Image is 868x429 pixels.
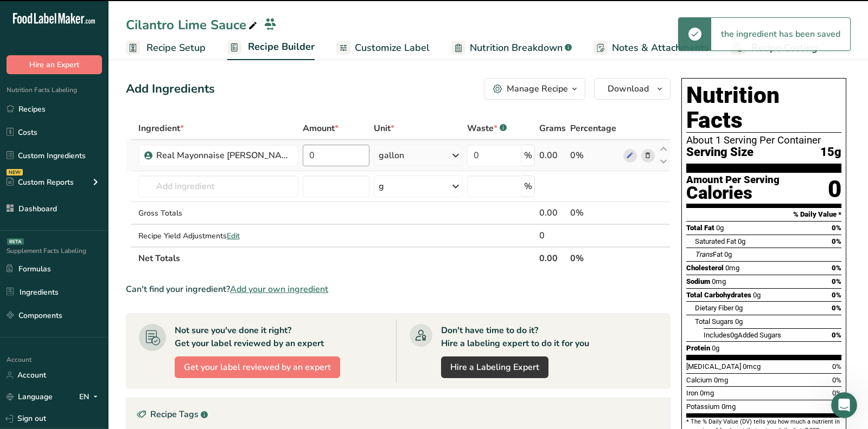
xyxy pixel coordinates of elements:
[175,324,324,350] div: Not sure you've done it right? Get your label reviewed by an expert
[832,376,841,384] span: 0%
[484,78,585,100] button: Manage Recipe
[612,41,709,55] span: Notes & Attachments
[539,206,566,219] div: 0.00
[539,229,566,242] div: 0
[451,36,572,60] a: Nutrition Breakdown
[379,180,384,193] div: g
[379,149,404,162] div: gallon
[570,206,619,219] div: 0%
[593,36,709,60] a: Notes & Attachments
[138,207,298,219] div: Gross Totals
[695,237,736,245] span: Saturated Fat
[146,41,206,55] span: Recipe Setup
[355,41,430,55] span: Customize Label
[686,402,720,411] span: Potassium
[716,224,724,232] span: 0g
[441,356,548,378] a: Hire a Labeling Expert
[570,122,616,135] span: Percentage
[832,362,841,370] span: 0%
[820,146,841,159] span: 15g
[686,264,724,272] span: Cholesterol
[704,331,781,339] span: Includes Added Sugars
[79,391,102,404] div: EN
[537,246,568,269] th: 0.00
[832,331,841,339] span: 0%
[686,135,841,146] div: About 1 Serving Per Container
[686,277,710,285] span: Sodium
[722,402,736,411] span: 0mg
[7,55,102,74] button: Hire an Expert
[539,122,566,135] span: Grams
[227,35,315,61] a: Recipe Builder
[230,283,328,296] span: Add your own ingredient
[374,122,394,135] span: Unit
[695,304,733,312] span: Dietary Fiber
[138,175,298,197] input: Add Ingredient
[695,250,723,258] span: Fat
[711,18,850,50] div: the ingredient has been saved
[832,291,841,299] span: 0%
[730,331,738,339] span: 0g
[126,80,215,98] div: Add Ingredients
[753,291,761,299] span: 0g
[126,283,671,296] div: Can't find your ingredient?
[832,237,841,245] span: 0%
[686,344,710,352] span: Protein
[336,36,430,60] a: Customize Label
[608,82,649,95] span: Download
[735,317,743,326] span: 0g
[695,250,713,258] i: Trans
[686,185,780,201] div: Calories
[832,277,841,285] span: 0%
[138,122,184,135] span: Ingredient
[735,304,743,312] span: 0g
[832,389,841,397] span: 0%
[7,169,23,175] div: NEW
[570,149,619,162] div: 0%
[227,231,240,241] span: Edit
[832,304,841,312] span: 0%
[303,122,339,135] span: Amount
[832,264,841,272] span: 0%
[828,175,841,204] div: 0
[7,177,74,188] div: Custom Reports
[175,356,340,378] button: Get your label reviewed by an expert
[686,83,841,133] h1: Nutrition Facts
[738,237,745,245] span: 0g
[712,344,719,352] span: 0g
[138,230,298,242] div: Recipe Yield Adjustments
[686,291,751,299] span: Total Carbohydrates
[184,361,331,374] span: Get your label reviewed by an expert
[743,362,761,370] span: 0mcg
[7,387,53,406] a: Language
[539,149,566,162] div: 0.00
[156,149,292,162] div: Real Mayonnaise [PERSON_NAME]
[714,376,728,384] span: 0mg
[568,246,621,269] th: 0%
[712,277,726,285] span: 0mg
[136,246,537,269] th: Net Totals
[470,41,563,55] span: Nutrition Breakdown
[467,122,507,135] div: Waste
[126,15,259,35] div: Cilantro Lime Sauce
[7,238,24,245] div: BETA
[126,36,206,60] a: Recipe Setup
[686,146,754,159] span: Serving Size
[686,208,841,221] section: % Daily Value *
[832,224,841,232] span: 0%
[831,392,857,418] iframe: Intercom live chat
[594,78,671,100] button: Download
[686,224,714,232] span: Total Fat
[441,324,589,350] div: Don't have time to do it? Hire a labeling expert to do it for you
[686,362,741,370] span: [MEDICAL_DATA]
[686,376,712,384] span: Calcium
[686,389,698,397] span: Iron
[724,250,732,258] span: 0g
[248,40,315,54] span: Recipe Builder
[700,389,714,397] span: 0mg
[507,82,568,95] div: Manage Recipe
[686,175,780,185] div: Amount Per Serving
[725,264,739,272] span: 0mg
[695,317,733,326] span: Total Sugars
